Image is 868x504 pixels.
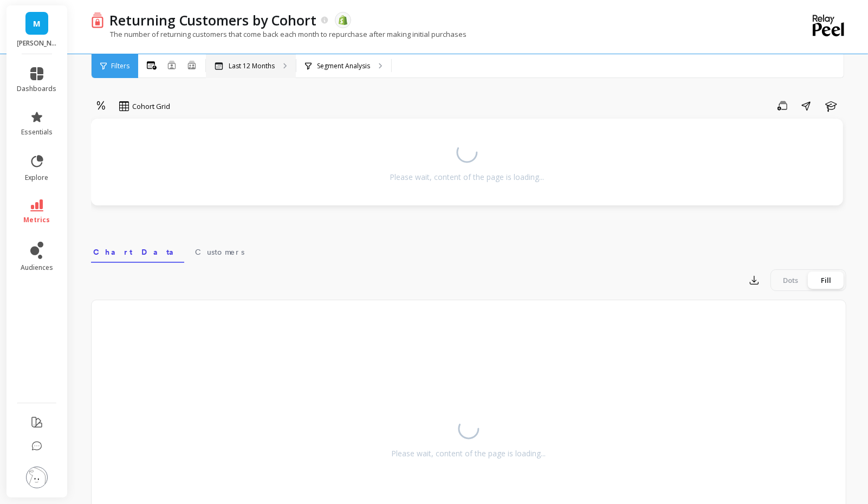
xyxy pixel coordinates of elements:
p: Returning Customers by Cohort [109,11,317,29]
span: explore [25,173,49,182]
nav: Tabs [91,238,846,263]
span: dashboards [17,85,57,93]
div: Dots [773,272,808,289]
span: Filters [111,62,129,70]
span: M [33,17,41,30]
div: Please wait, content of the page is loading... [392,448,546,459]
img: profile picture [26,467,48,488]
span: Chart Data [93,247,182,257]
span: audiences [21,263,53,272]
p: Segment Analysis [317,62,370,70]
img: header icon [91,12,104,28]
span: essentials [21,128,53,137]
p: Last 12 Months [229,62,275,70]
div: Please wait, content of the page is loading... [390,172,544,183]
span: Customers [195,247,244,257]
p: Martie [17,39,57,48]
img: api.shopify.svg [338,15,348,25]
p: The number of returning customers that come back each month to repurchase after making initial pu... [91,29,467,39]
span: metrics [24,216,50,224]
div: Fill [808,272,844,289]
span: Cohort Grid [132,101,170,112]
